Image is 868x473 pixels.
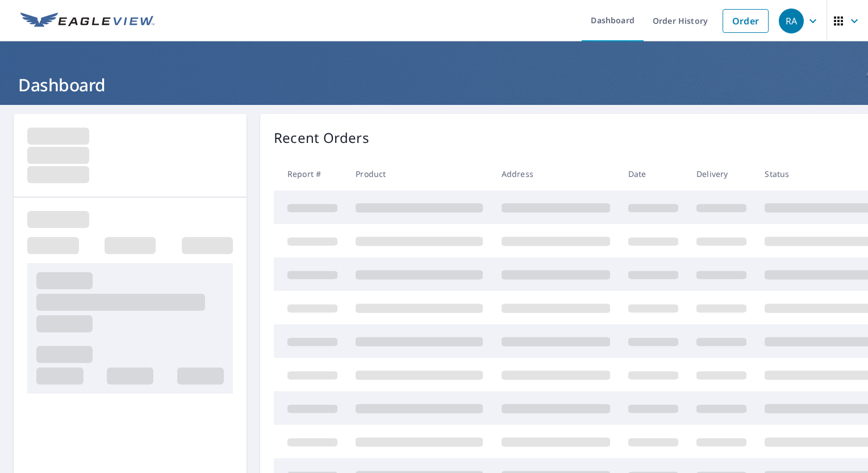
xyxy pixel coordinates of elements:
a: Order [723,9,769,33]
img: EV Logo [20,12,155,29]
th: Report # [274,157,347,191]
th: Address [493,157,619,191]
h1: Dashboard [14,73,854,96]
th: Product [347,157,492,191]
p: Recent Orders [274,128,369,148]
th: Date [619,157,687,191]
th: Delivery [687,157,756,191]
div: RA [779,9,804,33]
